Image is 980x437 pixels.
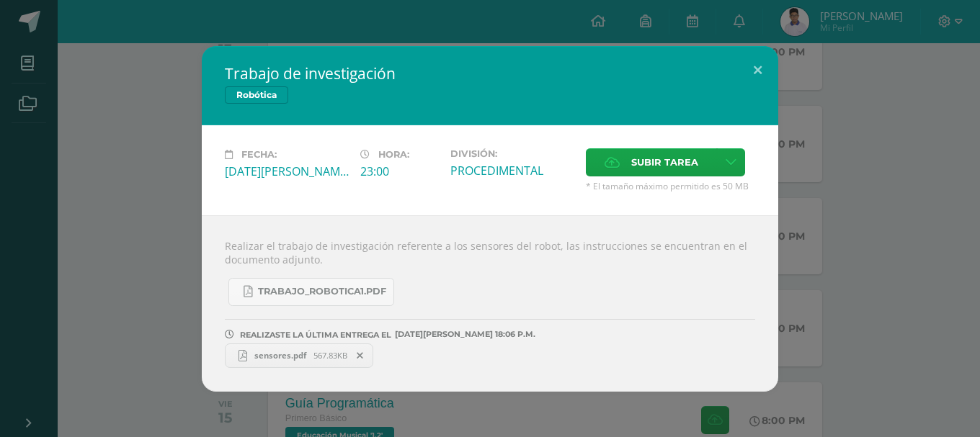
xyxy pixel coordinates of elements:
div: 23:00 [360,163,439,179]
span: Hora: [378,149,409,160]
span: [DATE][PERSON_NAME] 18:06 P.M. [391,334,535,335]
span: Robótica [225,86,288,104]
h2: Trabajo de investigación [225,63,755,84]
div: Realizar el trabajo de investigación referente a los sensores del robot, las instrucciones se enc... [202,215,778,392]
span: REALIZASTE LA ÚLTIMA ENTREGA EL [240,330,391,340]
span: sensores.pdf [247,350,313,361]
a: TRABAJO_ROBOTICA1.pdf [228,278,394,306]
div: [DATE][PERSON_NAME] [225,163,349,179]
span: TRABAJO_ROBOTICA1.pdf [258,286,386,297]
button: Close (Esc) [737,46,778,95]
span: * El tamaño máximo permitido es 50 MB [586,180,755,192]
span: Subir tarea [631,149,698,176]
span: 567.83KB [313,350,347,361]
a: sensores.pdf 567.83KB [225,343,373,368]
span: Fecha: [241,149,277,160]
label: División: [450,148,574,159]
div: PROCEDIMENTAL [450,163,574,179]
span: Remover entrega [348,348,373,364]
